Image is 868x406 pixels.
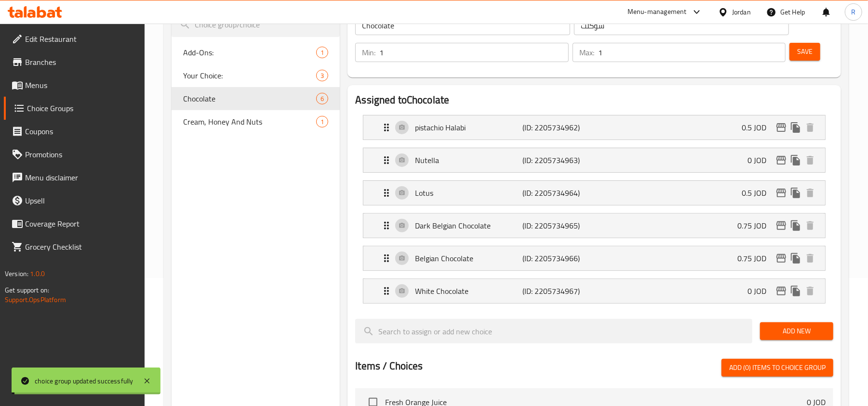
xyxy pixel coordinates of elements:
p: (ID: 2205734967) [523,285,595,297]
button: delete [803,284,817,298]
p: Lotus [415,187,522,199]
span: Get support on: [5,284,49,296]
div: Cream, Honey And Nuts1 [172,110,340,133]
button: duplicate [788,218,803,233]
p: pistachio Halabi [415,122,522,133]
button: duplicate [788,120,803,135]
button: edit [774,284,788,298]
button: delete [803,120,817,135]
a: Edit Restaurant [4,27,145,51]
a: Choice Groups [4,97,145,120]
h2: Items / Choices [355,359,423,373]
span: Choice Groups [27,102,137,114]
input: search [172,13,340,37]
span: Coupons [25,126,137,137]
button: duplicate [788,284,803,298]
span: Grocery Checklist [25,241,137,253]
span: Cream, Honey And Nuts [183,116,316,127]
li: Expand [355,144,833,177]
div: Expand [363,148,825,172]
button: delete [803,186,817,200]
button: Add New [760,322,833,340]
span: Menu disclaimer [25,172,137,183]
span: Version: [5,267,28,280]
button: edit [774,251,788,266]
a: Menu disclaimer [4,166,145,189]
span: Add-Ons: [183,47,316,58]
div: Expand [363,279,825,303]
div: Choices [316,93,328,104]
button: duplicate [788,153,803,167]
button: Save [789,43,820,61]
div: choice group updated successfully [35,376,134,386]
span: Promotions [25,149,137,160]
div: Expand [363,246,825,270]
span: 1 [317,48,328,57]
div: Chocolate6 [172,87,340,110]
input: search [355,319,752,343]
p: Nutella [415,154,522,166]
div: Expand [363,214,825,238]
p: Min: [362,47,375,58]
button: edit [774,120,788,135]
a: Coupons [4,120,145,143]
div: Add-Ons:1 [172,41,340,64]
li: Expand [355,242,833,275]
span: 6 [317,94,328,103]
div: Your Choice:3 [172,64,340,87]
span: Add New [768,325,826,337]
p: Belgian Chocolate [415,253,522,264]
p: 0.5 JOD [742,187,774,199]
p: Dark Belgian Chocolate [415,220,522,231]
a: Upsell [4,189,145,212]
p: (ID: 2205734963) [523,154,595,166]
div: Choices [316,116,328,127]
a: Menus [4,74,145,97]
div: Jordan [732,7,751,17]
button: delete [803,153,817,167]
p: 0.75 JOD [737,220,774,231]
span: 1.0.0 [30,267,45,280]
p: (ID: 2205734962) [523,122,595,133]
p: 0 JOD [748,285,774,297]
p: (ID: 2205734965) [523,220,595,231]
button: delete [803,251,817,266]
p: White Chocolate [415,285,522,297]
div: Expand [363,181,825,205]
span: 3 [317,71,328,80]
button: duplicate [788,186,803,200]
span: Save [797,46,813,58]
button: edit [774,186,788,200]
p: Max: [579,47,594,58]
h2: Assigned to Chocolate [355,93,833,107]
button: edit [774,218,788,233]
p: 0.5 JOD [742,122,774,133]
p: (ID: 2205734964) [523,187,595,199]
span: R [851,7,855,17]
a: Promotions [4,143,145,166]
div: Choices [316,47,328,58]
a: Branches [4,51,145,74]
span: Edit Restaurant [25,33,137,45]
li: Expand [355,177,833,209]
a: Grocery Checklist [4,235,145,258]
span: Your Choice: [183,70,316,81]
p: 0 JOD [748,154,774,166]
button: duplicate [788,251,803,266]
p: 0.75 JOD [737,253,774,264]
div: Expand [363,115,825,140]
button: delete [803,218,817,233]
button: Add (0) items to choice group [721,359,833,377]
span: 1 [317,117,328,127]
div: Choices [316,70,328,81]
span: Branches [25,56,137,68]
span: Menus [25,79,137,91]
span: Add (0) items to choice group [729,362,826,374]
span: Coverage Report [25,218,137,229]
div: Menu-management [628,6,687,18]
span: Upsell [25,195,137,206]
a: Support.OpsPlatform [5,293,66,306]
p: (ID: 2205734966) [523,253,595,264]
li: Expand [355,275,833,307]
li: Expand [355,209,833,242]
